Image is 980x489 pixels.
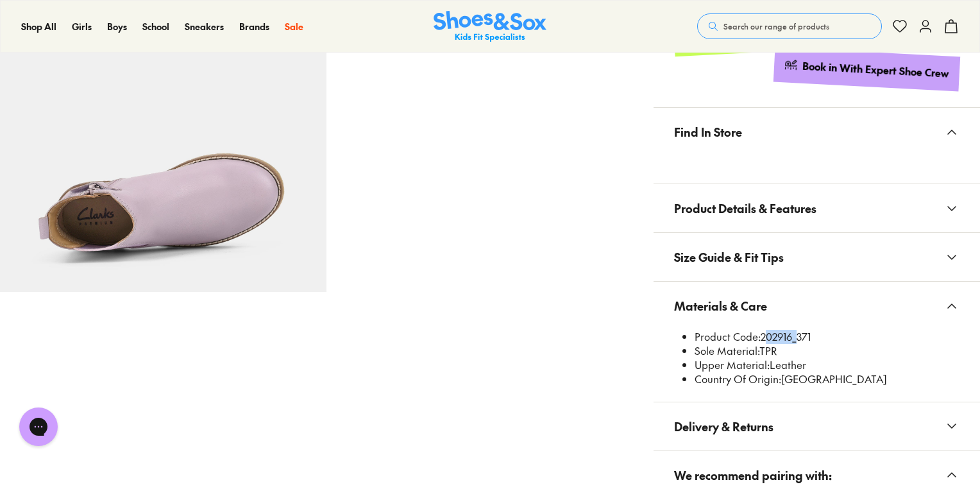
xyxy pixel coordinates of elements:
[107,20,127,33] a: Boys
[654,184,980,232] button: Product Details & Features
[239,20,269,33] a: Brands
[695,344,959,358] li: TPR
[674,407,773,445] span: Delivery & Returns
[654,233,980,281] button: Size Guide & Fit Tips
[723,21,829,32] span: Search our range of products
[434,11,546,42] img: SNS_Logo_Responsive.svg
[695,329,761,343] span: Product Code:
[654,282,980,330] button: Materials & Care
[674,189,816,227] span: Product Details & Features
[695,330,959,344] li: 202916_371
[142,20,169,33] a: School
[773,47,960,92] a: Book in With Expert Shoe Crew
[695,357,770,372] span: Upper Material:
[21,20,56,33] a: Shop All
[674,287,767,325] span: Materials & Care
[695,358,959,372] li: Leather
[434,11,546,42] a: Shoes & Sox
[185,20,224,33] a: Sneakers
[674,156,959,168] iframe: Find in Store
[695,372,959,386] li: [GEOGRAPHIC_DATA]
[654,108,980,156] button: Find In Store
[697,13,882,39] button: Search our range of products
[654,402,980,450] button: Delivery & Returns
[674,238,784,276] span: Size Guide & Fit Tips
[695,372,781,386] span: Country Of Origin:
[13,403,64,450] iframe: Gorgias live chat messenger
[72,20,92,33] a: Girls
[802,59,950,81] div: Book in With Expert Shoe Crew
[695,343,759,357] span: Sole Material:
[285,20,303,33] a: Sale
[674,113,742,151] span: Find In Store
